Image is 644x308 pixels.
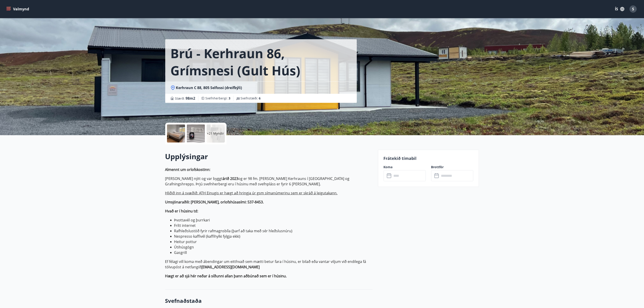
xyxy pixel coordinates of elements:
[174,244,373,250] li: Útihúsgögn
[174,234,373,239] li: Nespresso kaffivél (kaffihylki fylgja ekki)
[165,259,373,270] p: Ef félagi vill koma með ábendingar um eitthvað sem mætti betur fara í húsinu, er bilað eða vantar...
[241,96,261,101] span: Svefnstæði :
[612,5,627,13] button: ÍS
[384,155,473,161] p: Frátekið tímabil
[628,4,639,14] button: S
[174,223,373,228] li: Frítt internet
[171,45,351,79] h1: Brú - Kerhraun 86, Grímsnesi (gult hús)
[229,96,231,100] span: 3
[175,96,195,101] span: Stærð :
[174,228,373,234] li: Rafhleðslustöð fyrir rafmagnsbíla (þarf að taka með sér hleðslusnúru)
[174,217,373,223] li: Þvottavél og þurrkari
[165,152,373,161] h2: Upplýsingar
[206,96,231,101] span: Svefnherbergi :
[431,165,473,169] label: Brottför
[165,297,373,305] h3: Svefnaðstaða
[176,85,242,90] span: Kerhraun C 88, 805 Selfossi (dreifbýli)
[174,250,373,255] li: Gasgrill
[632,7,634,11] span: S
[223,176,238,181] strong: árið 2023
[165,176,373,187] p: [PERSON_NAME] nýtt og var byggt og er 98 fm. [PERSON_NAME] Kerhrauns í [GEOGRAPHIC_DATA] og Grafn...
[165,274,287,278] strong: Hægt er að sjá hér neðar á síðunni allan þann aðbúnað sem er í húsinu.
[165,167,211,172] strong: Almennt um orlofskostinn:
[165,200,264,205] strong: Umsjónaraðili: [PERSON_NAME], orlofshúsasími: 537-8453.
[384,165,426,169] label: Koma
[165,191,338,195] ins: Hliðið inn á svæðið: ATH Einugis er hægt að hringja úr gsm símanúmerinu sem er skráð á leigutakann.
[207,131,224,136] p: +21 Myndir
[174,239,373,244] li: Heitur pottur
[165,209,198,214] strong: Hvað er í húsinu td:
[202,264,260,269] strong: [EMAIL_ADDRESS][DOMAIN_NAME]
[186,96,195,101] span: 98 m2
[5,5,31,13] button: menu
[259,96,261,100] span: 6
